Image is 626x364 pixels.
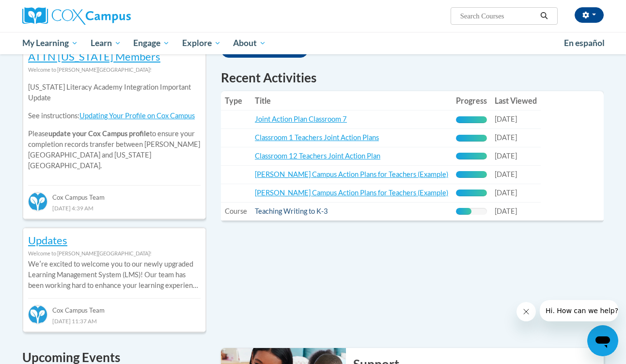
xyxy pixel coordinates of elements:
[495,133,517,142] span: [DATE]
[227,32,273,54] a: About
[221,69,604,86] h1: Recent Activities
[456,190,487,196] div: Progress, %
[28,111,201,121] p: See instructions:
[456,171,487,178] div: Progress, %
[127,32,176,54] a: Engage
[8,32,618,54] div: Main menu
[255,152,380,160] a: Classroom 12 Teachers Joint Action Plan
[79,111,195,120] a: Updating Your Profile on Cox Campus
[28,248,201,259] div: Welcome to [PERSON_NAME][GEOGRAPHIC_DATA]!
[491,91,541,111] th: Last Viewed
[456,116,487,123] div: Progress, %
[255,170,448,178] a: [PERSON_NAME] Campus Action Plans for Teachers (Example)
[28,192,47,211] img: Cox Campus Team
[456,153,487,159] div: Progress, %
[16,32,84,54] a: My Learning
[495,152,517,160] span: [DATE]
[28,234,67,247] a: Updates
[564,38,605,48] span: En español
[84,32,127,54] a: Learn
[28,75,201,178] div: Please to ensure your completion records transfer between [PERSON_NAME][GEOGRAPHIC_DATA] and [US_...
[182,37,221,49] span: Explore
[495,189,517,197] span: [DATE]
[587,325,618,356] iframe: Button to launch messaging window
[221,91,251,111] th: Type
[28,316,201,326] div: [DATE] 11:37 AM
[456,208,471,215] div: Progress, %
[255,207,328,215] a: Teaching Writing to K-3
[133,37,170,49] span: Engage
[255,189,448,197] a: [PERSON_NAME] Campus Action Plans for Teachers (Example)
[516,302,536,321] iframe: Close message
[28,305,47,324] img: Cox Campus Team
[540,300,618,321] iframe: Message from company
[495,170,517,178] span: [DATE]
[28,185,201,203] div: Cox Campus Team
[251,91,452,111] th: Title
[495,115,517,123] span: [DATE]
[575,7,604,23] button: Account Settings
[558,33,611,53] a: En español
[459,10,537,22] input: Search Courses
[22,7,131,25] img: Cox Campus
[28,64,201,75] div: Welcome to [PERSON_NAME][GEOGRAPHIC_DATA]!
[537,10,551,22] button: Search
[28,298,201,316] div: Cox Campus Team
[28,203,201,213] div: [DATE] 4:39 AM
[176,32,227,54] a: Explore
[456,135,487,142] div: Progress, %
[48,129,150,138] b: update your Cox Campus profile
[225,207,247,215] span: Course
[495,207,517,215] span: [DATE]
[233,37,266,49] span: About
[28,50,160,63] a: ATTN [US_STATE] Members
[28,82,201,103] p: [US_STATE] Literacy Academy Integration Important Update
[452,91,491,111] th: Progress
[91,37,121,49] span: Learn
[28,259,201,291] p: Weʹre excited to welcome you to our newly upgraded Learning Management System (LMS)! Our team has...
[22,7,206,25] a: Cox Campus
[22,37,78,49] span: My Learning
[255,115,347,123] a: Joint Action Plan Classroom 7
[255,133,379,142] a: Classroom 1 Teachers Joint Action Plans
